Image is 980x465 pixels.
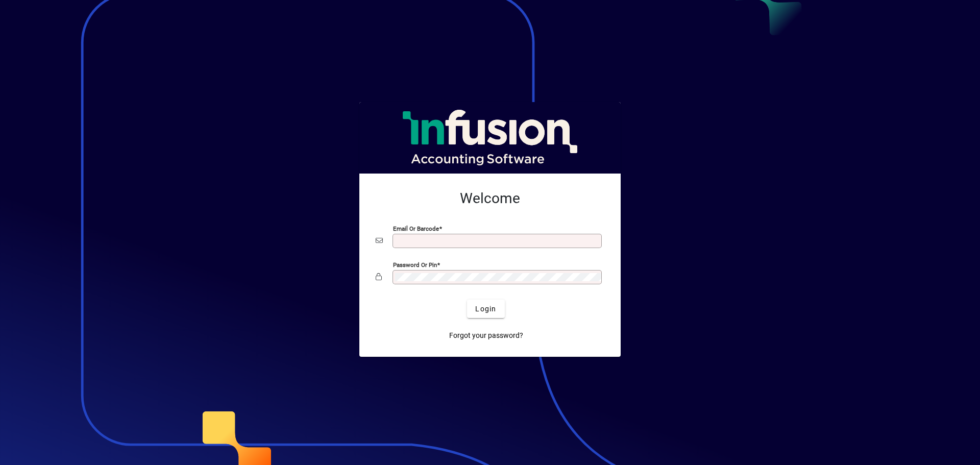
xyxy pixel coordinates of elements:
[376,190,604,207] h2: Welcome
[449,330,523,341] span: Forgot your password?
[445,326,527,345] a: Forgot your password?
[393,261,437,268] mat-label: Password or Pin
[475,304,496,314] span: Login
[467,300,504,318] button: Login
[393,225,439,232] mat-label: Email or Barcode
